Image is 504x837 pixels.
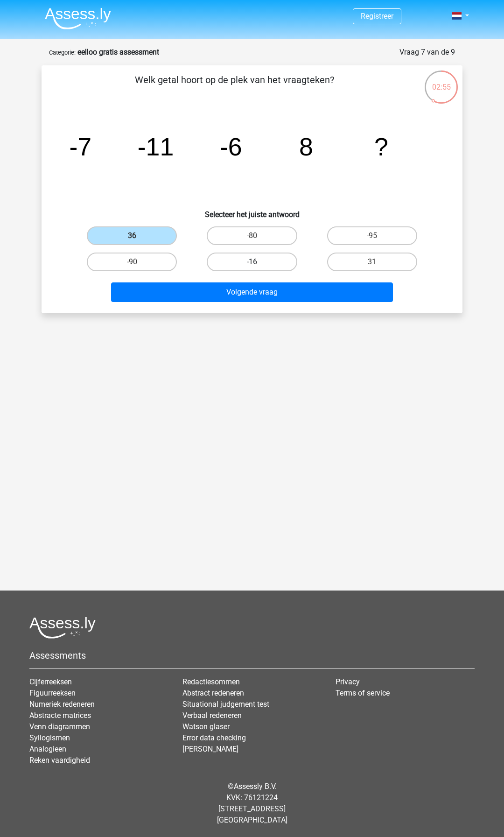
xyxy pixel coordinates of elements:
[182,733,246,742] a: Error data checking
[22,774,482,833] div: © KVK: 76121224 [STREET_ADDRESS] [GEOGRAPHIC_DATA]
[29,689,76,697] a: Figuurreeksen
[29,722,90,731] a: Venn diagrammen
[336,689,390,697] a: Terms of service
[374,133,388,161] tspan: ?
[87,253,177,271] label: -90
[234,782,277,791] a: Assessly B.V.
[49,49,76,56] small: Categorie:
[29,745,66,753] a: Analogieen
[207,226,297,245] label: -80
[69,133,91,161] tspan: -7
[56,203,448,219] h6: Selecteer het juiste antwoord
[182,689,244,697] a: Abstract redeneren
[56,73,413,101] p: Welk getal hoort op de plek van het vraagteken?
[29,756,90,765] a: Reken vaardigheid
[327,226,417,245] label: -95
[87,226,177,245] label: 36
[182,745,238,753] a: [PERSON_NAME]
[399,47,455,58] div: Vraag 7 van de 9
[29,677,72,686] a: Cijferreeksen
[327,253,417,271] label: 31
[299,133,313,161] tspan: 8
[336,677,360,686] a: Privacy
[207,253,297,271] label: -16
[182,677,240,686] a: Redactiesommen
[29,617,96,639] img: Assessly logo
[182,700,269,709] a: Situational judgement test
[361,12,393,21] a: Registreer
[29,711,91,720] a: Abstracte matrices
[77,48,159,56] strong: eelloo gratis assessment
[182,722,230,731] a: Watson glaser
[29,733,70,742] a: Syllogismen
[111,282,393,302] button: Volgende vraag
[45,7,111,29] img: Assessly
[138,133,174,161] tspan: -11
[29,650,475,661] h5: Assessments
[182,711,242,720] a: Verbaal redeneren
[29,700,95,709] a: Numeriek redeneren
[424,70,459,93] div: 02:55
[220,133,242,161] tspan: -6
